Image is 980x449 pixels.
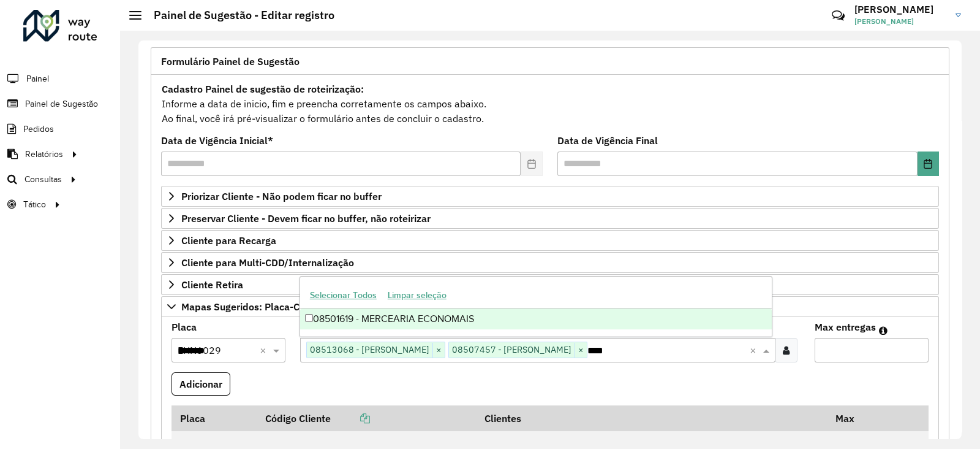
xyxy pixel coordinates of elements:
[25,148,63,161] span: Relatórios
[815,320,876,334] label: Max entregas
[575,343,587,358] span: ×
[300,276,773,337] ng-dropdown-panel: Options list
[141,9,334,22] h2: Painel de Sugestão - Editar registro
[331,412,370,424] a: Copiar
[161,296,939,317] a: Mapas Sugeridos: Placa-Cliente
[854,16,946,27] span: [PERSON_NAME]
[23,198,46,211] span: Tático
[161,186,939,207] a: Priorizar Cliente - Não podem ficar no buffer
[827,405,876,431] th: Max
[307,342,432,357] span: 08513068 - [PERSON_NAME]
[24,173,62,186] span: Consultas
[161,133,273,148] label: Data de Vigência Inicial
[26,72,49,85] span: Painel
[161,56,300,66] span: Formulário Painel de Sugestão
[162,83,364,95] strong: Cadastro Painel de sugestão de roteirização:
[300,309,772,329] div: 08501619 - MERCEARIA ECONOMAIS
[181,302,325,312] span: Mapas Sugeridos: Placa-Cliente
[854,4,946,15] h3: [PERSON_NAME]
[476,405,827,431] th: Clientes
[161,252,939,273] a: Cliente para Multi-CDD/Internalização
[161,208,939,229] a: Preservar Cliente - Devem ficar no buffer, não roteirizar
[750,343,760,358] span: Clear all
[257,405,477,431] th: Código Cliente
[171,372,230,396] button: Adicionar
[171,320,197,334] label: Placa
[25,98,98,110] span: Painel de Sugestão
[918,152,939,176] button: Choose Date
[23,123,54,136] span: Pedidos
[161,81,939,126] div: Informe a data de inicio, fim e preencha corretamente os campos abaixo. Ao final, você irá pré-vi...
[432,343,445,358] span: ×
[181,258,354,267] span: Cliente para Multi-CDD/Internalização
[879,326,888,336] em: Máximo de clientes que serão colocados na mesma rota com os clientes informados
[161,274,939,295] a: Cliente Retira
[260,343,270,358] span: Clear all
[181,280,243,290] span: Cliente Retira
[557,133,658,148] label: Data de Vigência Final
[181,236,276,245] span: Cliente para Recarga
[449,342,575,357] span: 08507457 - [PERSON_NAME]
[304,286,382,305] button: Selecionar Todos
[171,405,257,431] th: Placa
[825,2,851,29] a: Contato Rápido
[181,191,382,201] span: Priorizar Cliente - Não podem ficar no buffer
[382,286,452,305] button: Limpar seleção
[181,213,431,223] span: Preservar Cliente - Devem ficar no buffer, não roteirizar
[161,230,939,251] a: Cliente para Recarga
